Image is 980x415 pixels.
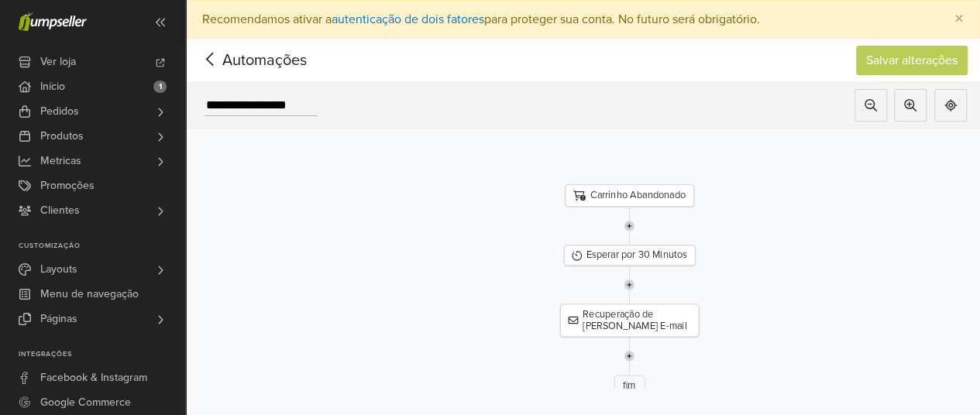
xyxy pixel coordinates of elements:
[198,49,283,72] span: Automações
[563,245,695,266] div: Esperar por 30 Minutos
[624,207,634,245] img: line-7960e5f4d2b50ad2986e.svg
[40,99,79,124] span: Pedidos
[40,390,131,415] span: Google Commerce
[40,365,147,390] span: Facebook & Instagram
[614,375,645,397] div: fim
[40,149,81,173] span: Metricas
[624,266,634,304] img: line-7960e5f4d2b50ad2986e.svg
[40,74,65,99] span: Início
[332,12,484,27] a: autenticação de dois fatores
[40,173,95,198] span: Promoções
[40,307,77,331] span: Páginas
[565,184,693,207] div: Carrinho Abandonado
[40,257,77,282] span: Layouts
[19,350,185,359] p: Integrações
[153,81,167,93] span: 1
[856,46,968,75] button: Salvar alterações
[624,337,634,376] img: line-7960e5f4d2b50ad2986e.svg
[40,198,80,223] span: Clientes
[40,50,76,74] span: Ver loja
[19,242,185,251] p: Customização
[40,124,84,149] span: Produtos
[939,1,979,38] button: Close
[40,282,139,307] span: Menu de navegação
[954,8,964,30] span: ×
[560,304,699,337] div: Recuperação de [PERSON_NAME] E-mail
